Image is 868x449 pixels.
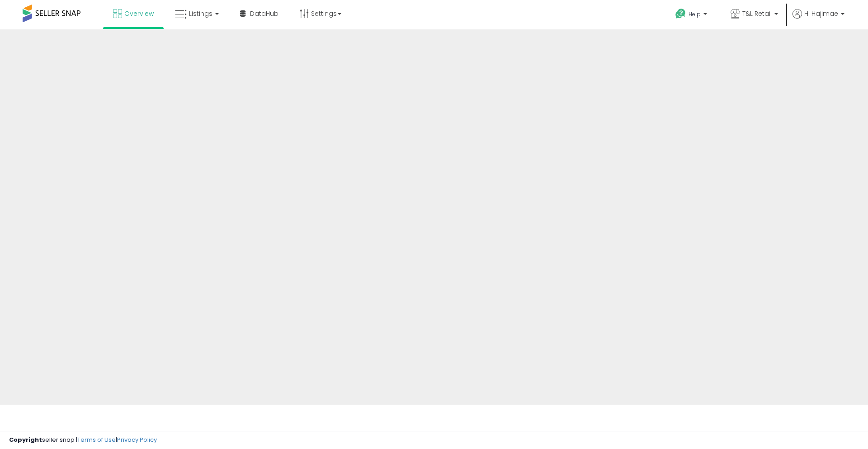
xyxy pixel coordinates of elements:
span: Listings [189,9,212,18]
span: Overview [124,9,154,18]
a: Help [668,1,716,29]
span: T&L Retail [742,9,772,18]
span: DataHub [250,9,278,18]
span: Help [689,10,701,18]
span: Hi Hajimae [804,9,838,18]
i: Get Help [675,8,686,19]
a: Hi Hajimae [793,9,844,29]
